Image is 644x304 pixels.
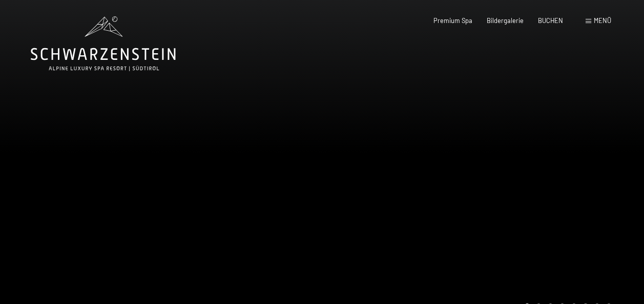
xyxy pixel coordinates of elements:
[487,16,524,25] a: Bildergalerie
[433,16,472,25] a: Premium Spa
[594,16,611,25] span: Menü
[538,16,563,25] a: BUCHEN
